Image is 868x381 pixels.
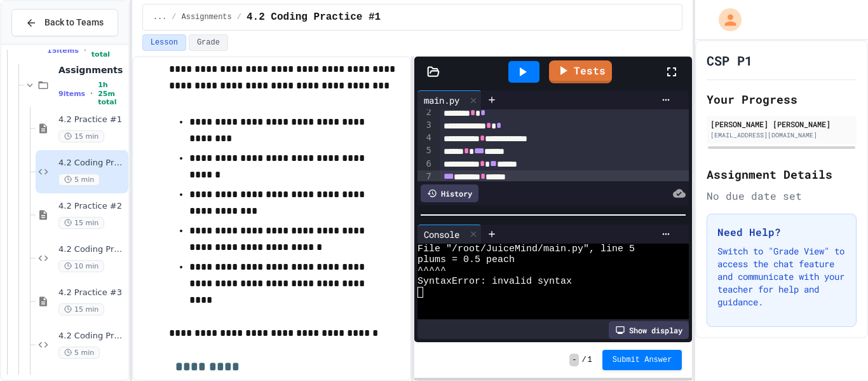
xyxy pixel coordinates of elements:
[44,16,104,29] span: Back to Teams
[247,10,381,25] span: 4.2 Coding Practice #1
[717,225,846,240] h3: Need Help?
[602,350,682,370] button: Submit Answer
[11,9,118,36] button: Back to Teams
[417,158,433,170] div: 6
[58,201,126,212] span: 4.2 Practice #2
[588,355,592,365] span: 1
[58,260,104,272] span: 10 min
[58,217,104,229] span: 15 min
[421,184,478,202] div: History
[58,90,85,98] span: 9 items
[417,119,433,132] div: 3
[417,90,482,109] div: main.py
[98,81,126,106] span: 1h 25m total
[417,244,635,254] span: File "/root/JuiceMind/main.py", line 5
[417,254,515,265] span: plums = 0.5 peach
[417,276,572,287] span: SyntaxError: invalid syntax
[707,52,752,69] h1: CSP P1
[569,354,579,366] span: -
[417,265,446,276] span: ^^^^^
[609,321,689,339] div: Show display
[142,34,186,51] button: Lesson
[182,12,232,22] span: Assignments
[58,114,126,125] span: 4.2 Practice #1
[417,225,482,244] div: Console
[90,88,93,99] span: •
[417,94,466,107] div: main.py
[84,45,86,55] span: •
[58,158,126,169] span: 4.2 Coding Practice #1
[717,245,846,308] p: Switch to "Grade View" to access the chat feature and communicate with your teacher for help and ...
[707,165,857,183] h2: Assignment Details
[710,130,853,140] div: [EMAIL_ADDRESS][DOMAIN_NAME]
[58,331,126,342] span: 4.2 Coding Practice #3
[710,118,853,130] div: [PERSON_NAME] [PERSON_NAME]
[417,170,433,183] div: 7
[237,12,241,22] span: /
[705,5,745,34] div: My Account
[58,287,126,298] span: 4.2 Practice #3
[417,106,433,119] div: 2
[58,244,126,255] span: 4.2 Coding Practice #2
[613,355,672,365] span: Submit Answer
[707,90,857,108] h2: Your Progress
[47,46,79,55] span: 15 items
[58,174,100,186] span: 5 min
[707,188,857,204] div: No due date set
[58,347,100,359] span: 5 min
[58,130,104,142] span: 15 min
[417,228,466,241] div: Console
[417,144,433,157] div: 5
[189,34,228,51] button: Grade
[417,132,433,144] div: 4
[58,303,104,315] span: 15 min
[172,12,176,22] span: /
[58,64,126,76] span: Assignments
[549,60,612,83] a: Tests
[153,12,167,22] span: ...
[92,42,126,59] span: 2h 14m total
[581,355,586,365] span: /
